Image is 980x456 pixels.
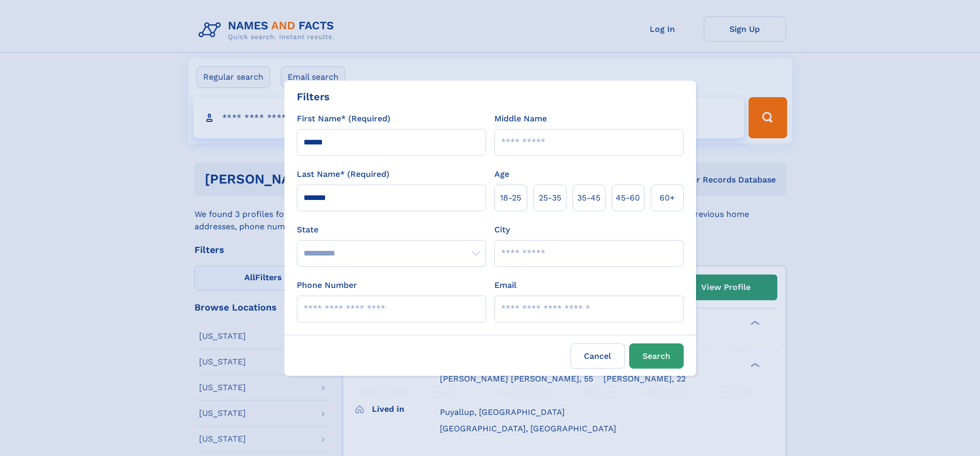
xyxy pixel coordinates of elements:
[494,224,510,236] label: City
[494,113,547,125] label: Middle Name
[494,168,509,180] label: Age
[297,89,330,104] div: Filters
[629,343,684,369] button: Search
[577,192,600,204] span: 35‑45
[571,343,625,369] label: Cancel
[616,192,640,204] span: 45‑60
[539,192,561,204] span: 25‑35
[500,192,521,204] span: 18‑25
[297,113,390,125] label: First Name* (Required)
[297,168,389,180] label: Last Name* (Required)
[660,192,675,204] span: 60+
[494,279,516,291] label: Email
[297,224,486,236] label: State
[297,279,357,291] label: Phone Number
